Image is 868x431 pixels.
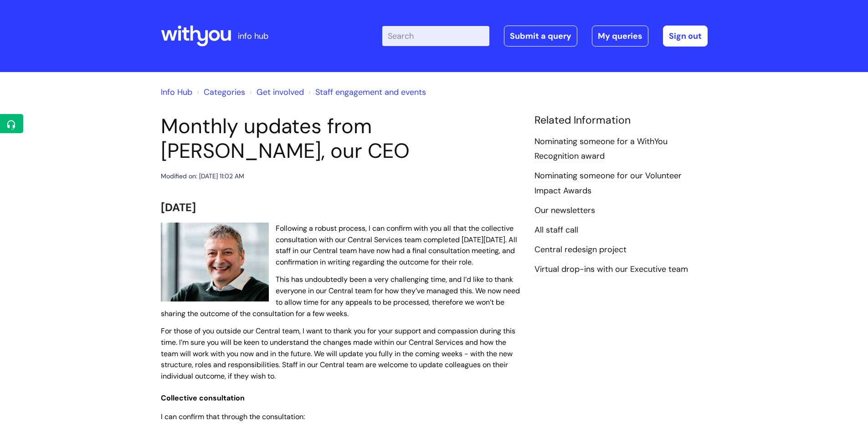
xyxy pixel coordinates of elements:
li: Staff engagement and events [306,85,426,99]
span: Collective consultation [161,393,245,403]
a: Central redesign project [534,244,627,256]
a: All staff call [534,224,578,236]
p: info hub [238,29,268,43]
a: Get involved [257,87,304,98]
a: My queries [592,26,648,47]
span: For those of you outside our Central team, I want to thank you for your support and compassion du... [161,326,515,381]
span: [DATE] [161,200,196,214]
li: Get involved [247,85,304,99]
a: Our newsletters [534,205,595,217]
span: This has undoubtedly been a very challenging time, and I’d like to thank everyone in our Central ... [161,275,520,318]
li: Solution home [195,85,245,99]
a: Nominating someone for a WithYou Recognition award [534,136,668,162]
div: | - [382,26,708,47]
div: Modified on: [DATE] 11:02 AM [161,171,244,182]
span: Following a robust process, I can confirm with you all that the collective consultation with our ... [276,223,517,267]
h4: Related Information [534,114,708,127]
a: Categories [204,87,245,98]
span: I can confirm that through the consultation: [161,412,305,421]
h1: Monthly updates from [PERSON_NAME], our CEO [161,114,521,163]
a: Info Hub [161,87,192,98]
img: WithYou Chief Executive Simon Phillips pictured looking at the camera and smiling [161,223,269,302]
a: Virtual drop-ins with our Executive team [534,264,688,275]
a: Staff engagement and events [315,87,426,98]
input: Search [382,26,489,46]
a: Sign out [663,26,708,47]
a: Submit a query [504,26,577,47]
a: Nominating someone for our Volunteer Impact Awards [534,170,682,197]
